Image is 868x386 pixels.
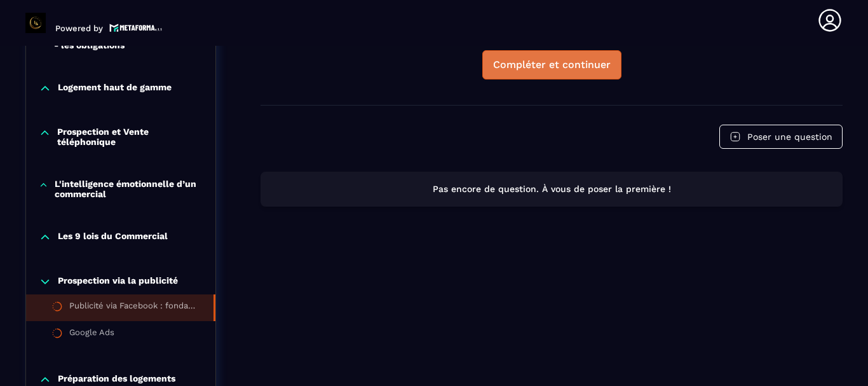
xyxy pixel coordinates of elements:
p: Préparation des logements [58,373,175,386]
img: logo [109,22,163,33]
button: Poser une question [719,125,843,149]
div: Compléter et continuer [493,59,611,71]
p: Prospection via la publicité [58,275,178,288]
p: L'intelligence émotionnelle d’un commercial [55,179,203,199]
button: Compléter et continuer [482,50,621,79]
p: Powered by [55,24,103,33]
p: Logement haut de gamme [58,82,172,95]
div: Google Ads [69,327,114,341]
p: Prospection et Vente téléphonique [57,127,203,147]
p: Les 9 lois du Commercial [58,231,168,244]
img: logo-branding [25,13,46,33]
div: Publicité via Facebook : fondamentaux [69,301,201,315]
p: Pas encore de question. À vous de poser la première ! [272,183,831,195]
